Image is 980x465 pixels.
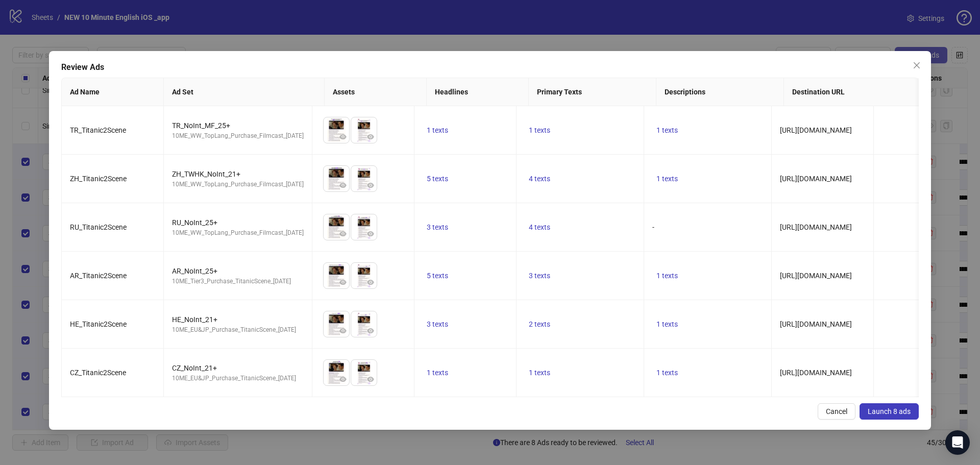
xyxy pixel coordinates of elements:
span: [URL][DOMAIN_NAME] [780,175,852,183]
span: eye [339,133,347,140]
span: eye [339,182,347,189]
span: 4 texts [529,223,550,231]
th: Descriptions [656,78,784,106]
button: Preview [364,373,377,385]
button: 1 texts [652,124,682,136]
img: Asset 2 [351,263,377,288]
button: Preview [337,228,349,240]
button: 3 texts [423,318,452,330]
button: 4 texts [525,221,554,233]
span: AR_Titanic2Scene [70,272,127,280]
img: Asset 1 [324,214,349,240]
button: 2 texts [525,318,554,330]
span: eye [367,327,374,334]
th: Headlines [427,78,529,106]
img: Asset 1 [324,117,349,143]
img: Asset 1 [324,360,349,385]
button: 3 texts [423,221,452,233]
img: Asset 2 [351,166,377,191]
th: Destination URL [784,78,939,106]
span: 1 texts [529,369,550,377]
button: Preview [337,276,349,288]
span: eye [339,279,347,286]
button: Close [909,57,925,74]
button: Preview [364,228,377,240]
img: Asset 1 [324,166,349,191]
span: 1 texts [656,272,678,280]
span: [URL][DOMAIN_NAME] [780,223,852,231]
th: Ad Name [62,78,164,106]
span: eye [367,133,374,140]
button: 3 texts [525,270,554,282]
th: Primary Texts [529,78,656,106]
th: Ad Set [164,78,325,106]
button: Preview [364,325,377,337]
button: 5 texts [423,173,452,185]
img: Asset 1 [324,263,349,288]
div: 10ME_WW_TopLang_Purchase_Filmcast_[DATE] [172,180,304,189]
div: ZH_TWHK_NoInt_21+ [172,168,304,180]
button: Preview [337,179,349,191]
button: Preview [364,179,377,191]
div: 10ME_Tier3_Purchase_TitanicScene_[DATE] [172,277,304,286]
span: eye [339,230,347,237]
span: 5 texts [427,175,448,183]
div: Review Ads [61,61,919,74]
img: Asset 2 [351,360,377,385]
img: Asset 2 [351,311,377,337]
span: RU_Titanic2Scene [70,223,127,231]
div: RU_NoInt_25+ [172,217,304,228]
button: Launch 8 ads [860,403,919,420]
button: 1 texts [525,124,554,136]
span: eye [339,327,347,334]
span: 1 texts [529,126,550,134]
span: eye [367,230,374,237]
button: 1 texts [652,318,682,330]
span: eye [339,376,347,383]
img: Asset 2 [351,117,377,143]
span: HE_Titanic2Scene [70,320,127,328]
button: 5 texts [423,270,452,282]
button: Preview [364,131,377,143]
button: 1 texts [423,124,452,136]
button: 1 texts [652,270,682,282]
button: 1 texts [652,366,682,379]
span: Cancel [826,407,847,415]
span: 3 texts [427,223,448,231]
img: Asset 2 [351,214,377,240]
span: [URL][DOMAIN_NAME] [780,369,852,377]
span: eye [367,376,374,383]
span: 5 texts [427,272,448,280]
button: Preview [364,276,377,288]
span: 1 texts [656,126,678,134]
div: 10ME_EU&JP_Purchase_TitanicScene_[DATE] [172,374,304,383]
div: 10ME_WW_TopLang_Purchase_Filmcast_[DATE] [172,228,304,238]
span: [URL][DOMAIN_NAME] [780,272,852,280]
span: 1 texts [427,126,448,134]
span: 4 texts [529,175,550,183]
span: eye [367,182,374,189]
span: 1 texts [656,320,678,328]
span: 2 texts [529,320,550,328]
img: Asset 1 [324,311,349,337]
button: Preview [337,325,349,337]
span: eye [367,279,374,286]
span: - [652,223,654,231]
div: 10ME_WW_TopLang_Purchase_Filmcast_[DATE] [172,131,304,141]
button: Preview [337,131,349,143]
div: HE_NoInt_21+ [172,314,304,325]
div: 10ME_EU&JP_Purchase_TitanicScene_[DATE] [172,325,304,335]
button: 1 texts [525,366,554,379]
div: Open Intercom Messenger [945,430,970,455]
button: Preview [337,373,349,385]
span: [URL][DOMAIN_NAME] [780,126,852,134]
span: Launch 8 ads [868,407,911,415]
div: TR_NoInt_MF_25+ [172,120,304,131]
span: 1 texts [427,369,448,377]
span: 1 texts [656,175,678,183]
button: Cancel [818,403,855,420]
span: ZH_Titanic2Scene [70,175,127,183]
span: [URL][DOMAIN_NAME] [780,320,852,328]
span: CZ_Titanic2Scene [70,369,126,377]
div: AR_NoInt_25+ [172,265,304,277]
